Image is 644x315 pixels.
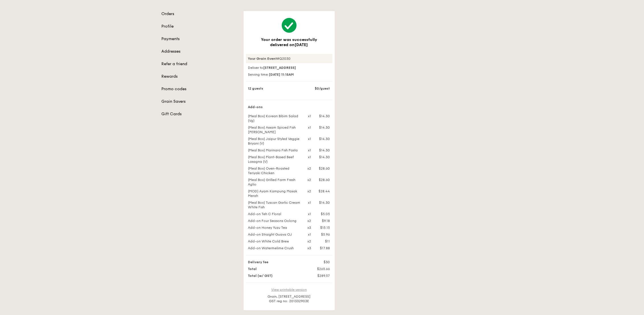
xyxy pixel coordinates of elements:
div: Add-on Honey Yuzu Tea [245,225,304,230]
div: x2 [304,166,311,171]
div: #Q2030 [246,54,332,63]
div: x2 [304,239,311,244]
div: x2 [304,178,311,182]
div: x1 [304,212,311,216]
div: Add-ons [245,105,334,109]
strong: [STREET_ADDRESS] [264,66,296,70]
a: Refer a friend [162,61,237,67]
div: Add-on Teh C Floral [245,212,304,216]
div: (Meal Box) Assam Spiced Fish [PERSON_NAME] [245,125,304,134]
div: Add-on Four Seasons Oolong [245,219,304,223]
a: View printable version [271,288,307,292]
div: x2 [304,189,311,193]
div: x1 [304,125,311,130]
span: [DATE] [295,42,308,47]
div: $30 [304,260,334,264]
div: $11 [311,239,334,244]
div: $265.66 [304,267,334,271]
div: Add-on Straight Guava OJ [245,232,304,237]
strong: Total [248,267,257,271]
div: x1 [304,200,311,205]
a: Rewards [162,74,237,79]
a: Gift Cards [162,111,237,117]
div: $14.30 [311,155,334,159]
div: x1 [304,114,311,118]
div: $9.18 [311,219,334,223]
div: $14.30 [311,137,334,141]
div: x1 [304,232,311,237]
div: (Meal Box) Korean Bibim Salad (Vg) [245,114,304,123]
div: $14.30 [311,200,334,205]
div: x1 [304,148,311,153]
a: Grain Savers [162,99,237,104]
div: $15.15 [311,225,334,230]
div: 12 guests [245,86,304,91]
div: (Meal Box) Plant-Based Beef Lasagna (V) [245,155,304,164]
div: x1 [304,155,311,159]
div: x3 [304,225,311,230]
div: $28.44 [311,189,334,193]
div: x3 [304,246,311,250]
div: $14.30 [311,114,334,118]
div: $5.05 [311,212,334,216]
div: (Meal Box) Grilled Farm Fresh Aglio [245,178,304,187]
div: $17.88 [311,246,334,250]
div: (MOD) Ayam Kampung Masak Merah [245,189,304,198]
div: (Meal Box) Jaipur Styled Veggie Briyani (V) [245,137,304,146]
div: Deliver to [246,65,332,70]
a: Orders [162,11,237,17]
a: Addresses [162,49,237,54]
a: Payments [162,36,237,42]
div: $14.30 [311,125,334,130]
strong: Delivery fee [248,260,269,264]
strong: Total (w/ GST) [248,274,273,278]
a: Promo codes [162,86,237,92]
div: x2 [304,219,311,223]
div: $28.60 [311,178,334,182]
div: $289.57 [304,273,334,278]
div: $5.96 [311,232,334,237]
div: $28.60 [311,166,334,171]
strong: [DATE] 11:15AM [269,73,294,77]
div: (Meal Box) Marinara Fish Pasta [245,148,304,153]
div: $0/guest [304,86,334,91]
div: $14.30 [311,148,334,153]
div: Add-on White Cold Brew [245,239,304,244]
strong: Your Grain Event [248,57,277,61]
div: Add-on Watermelime Crush [245,246,304,250]
a: Profile [162,24,237,29]
div: Serving time: [246,72,332,77]
div: (Meal Box) Tuscan Garlic Cream White Fish [245,200,304,209]
div: x1 [304,137,311,141]
div: (Meal Box) Oven-Roasted Teriyaki Chicken [245,166,304,175]
div: Grain, [STREET_ADDRESS] GST reg no: 201332903E [246,294,332,303]
h3: Your order was successfully delivered on [253,37,326,47]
